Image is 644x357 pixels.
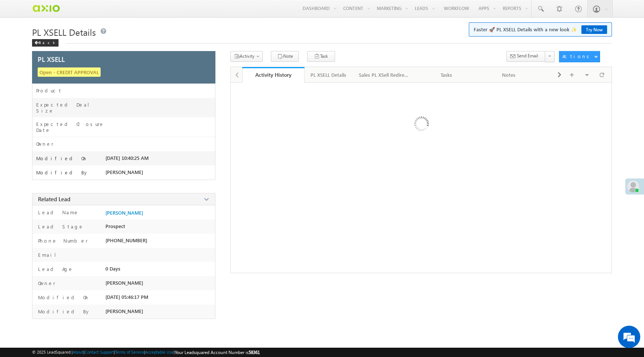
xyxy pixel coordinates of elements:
label: Expected Closure Date [36,121,105,133]
span: PL XSELL [38,56,65,63]
button: Task [307,51,335,62]
li: Sales PL XSell Redirection [353,67,416,82]
div: Actions [562,53,592,60]
label: Product [36,88,62,94]
div: Activity History [248,71,299,78]
span: © 2025 LeadSquared | | | | | [32,349,260,356]
a: PL XSELL Details [304,67,353,83]
button: Send Email [506,51,546,62]
label: Phone Number [36,237,88,244]
img: Custom Logo [32,2,60,15]
span: 58361 [249,350,260,355]
label: Lead Name [36,209,79,216]
a: Contact Support [85,350,114,354]
label: Email [36,252,62,258]
span: Open - CREDIT APPROVAL [38,67,101,77]
button: Note [271,51,299,62]
div: Sales PL XSell Redirection [359,70,409,79]
div: Tasks [422,70,471,79]
span: [DATE] 10:40:25 AM [105,155,149,161]
a: Acceptable Use [145,350,174,354]
span: Your Leadsquared Account Number is [175,350,260,355]
a: Activity History [242,67,305,83]
label: Owner [36,141,54,147]
div: Back [32,39,59,47]
span: Prospect [105,223,125,229]
a: Terms of Service [115,350,144,354]
a: [PERSON_NAME] [105,210,143,216]
span: Faster 🚀 PL XSELL Details with a new look ✨ [474,26,607,33]
span: [PERSON_NAME] [105,308,143,314]
button: Actions [559,51,600,62]
img: Loading ... [382,86,460,164]
span: [PERSON_NAME] [105,280,143,286]
label: Owner [36,280,56,287]
a: Notes [478,67,541,83]
span: [PHONE_NUMBER] [105,237,147,243]
label: Modified By [36,170,89,176]
button: Activity [230,51,263,62]
label: Modified By [36,308,91,315]
a: Sales PL XSell Redirection [353,67,416,83]
span: Activity [240,53,255,59]
span: [DATE] 05:46:17 PM [105,294,148,300]
a: About [73,350,83,354]
label: Modified On [36,294,89,301]
span: Related Lead [38,195,70,203]
span: Send Email [517,53,538,59]
label: Lead Stage [36,223,84,230]
span: [PERSON_NAME] [105,169,143,175]
label: Modified On [36,155,88,161]
span: 0 Days [105,266,120,272]
label: Expected Deal Size [36,102,105,114]
span: PL XSELL Details [32,26,96,38]
label: Lead Age [36,266,73,272]
a: Tasks [416,67,478,83]
a: Documents [540,67,603,83]
div: Documents [546,70,596,79]
div: PL XSELL Details [310,70,346,79]
div: Notes [484,70,534,79]
a: Try Now [581,25,607,34]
